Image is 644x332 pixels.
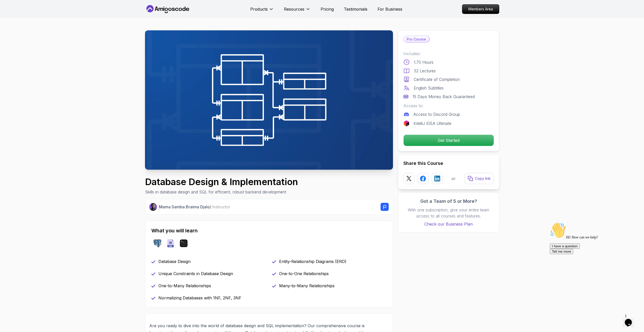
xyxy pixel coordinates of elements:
a: Testimonials [344,6,367,12]
img: sql logo [167,239,175,247]
p: 32 Lectures [414,68,436,74]
p: IntelliJ IDEA Ultimate [413,120,451,126]
p: English Subtitles [414,85,444,91]
span: Hi! How can we help? [2,15,50,19]
p: Unique Constraints in Database Design [158,271,233,277]
p: Copy link [475,176,491,181]
button: Products [250,6,274,16]
button: Copy link [465,173,494,184]
p: Many-to-Many Relationships [279,283,335,289]
button: I have a question [2,23,32,29]
p: 15 Days Money Back Guaranteed [412,94,475,100]
a: For Business [378,6,402,12]
h3: Got a Team of 5 or More? [403,198,494,205]
p: Normalizing Databases with 1NF, 2NF, 3NF [158,295,241,301]
p: Resources [284,6,304,12]
p: One-to-One Relationships [279,271,329,277]
button: Tell me more [2,29,25,34]
iframe: chat widget [548,220,639,309]
p: Access to Discord Group [413,111,460,117]
a: Pricing [321,6,334,12]
p: Pro Course [404,36,429,42]
p: Includes: [403,51,494,57]
button: Resources [284,6,310,16]
img: database-design_thumbnail [145,30,393,170]
h1: Database Design & Implementation [145,177,298,187]
p: 1.70 Hours [414,59,433,65]
div: 👋Hi! How can we help?I have a questionTell me more [2,2,93,34]
h2: What you will learn [151,227,387,234]
p: Mama Samba Braima Djalo / [159,204,230,210]
img: terminal logo [180,239,188,247]
p: With one subscription, give your entire team access to all courses and features. [403,207,494,219]
p: Products [250,6,268,12]
img: postgres logo [153,239,161,247]
img: :wave: [2,2,18,18]
p: Entity-Relationship Diagrams (ERD) [279,258,346,264]
h2: Share this Course [403,160,494,167]
p: Skills in database design and SQL for efficient, robust backend development [145,189,298,195]
button: Get Started [403,135,494,146]
span: Instructor [212,204,230,209]
p: One-to-Many Relationships [158,283,211,289]
p: Database Design [158,258,191,264]
p: Members Area [462,5,499,14]
p: Access to: [403,103,494,109]
a: Members Area [462,4,499,14]
img: jetbrains logo [403,120,409,126]
p: or [451,175,456,182]
iframe: chat widget [623,312,639,327]
a: Check our Business Plan [403,221,494,227]
img: Nelson Djalo [149,203,157,211]
p: Certificate of Completion [414,76,460,82]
